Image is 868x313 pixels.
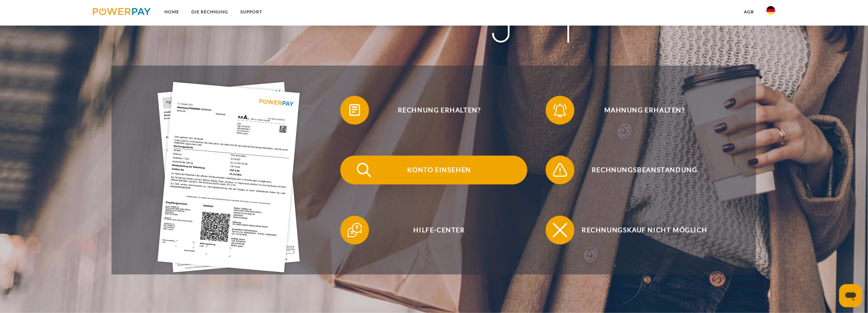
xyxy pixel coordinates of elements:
[185,5,234,18] a: DIE RECHNUNG
[351,216,527,245] span: Hilfe-Center
[546,216,733,245] button: Rechnungskauf nicht möglich
[738,5,760,18] a: agb
[556,216,733,245] span: Rechnungskauf nicht möglich
[346,221,364,239] img: qb_help.svg
[546,96,733,125] button: Mahnung erhalten?
[551,101,569,119] img: qb_bell.svg
[158,82,300,273] img: single_invoice_powerpay_de.jpg
[351,156,527,184] span: Konto einsehen
[767,6,775,15] img: de
[556,156,733,184] span: Rechnungsbeanstandung
[355,161,373,179] img: qb_search.svg
[551,161,569,179] img: qb_warning.svg
[340,216,527,245] button: Hilfe-Center
[158,5,185,18] a: Home
[546,156,733,184] button: Rechnungsbeanstandung
[839,284,862,307] iframe: Schaltfläche zum Öffnen des Messaging-Fensters
[551,221,569,239] img: qb_close.svg
[556,96,733,125] span: Mahnung erhalten?
[340,96,527,125] button: Rechnung erhalten?
[346,101,364,119] img: qb_bill.svg
[351,96,527,125] span: Rechnung erhalten?
[93,8,151,15] img: logo-powerpay.svg
[234,5,268,18] a: SUPPORT
[340,156,527,184] button: Konto einsehen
